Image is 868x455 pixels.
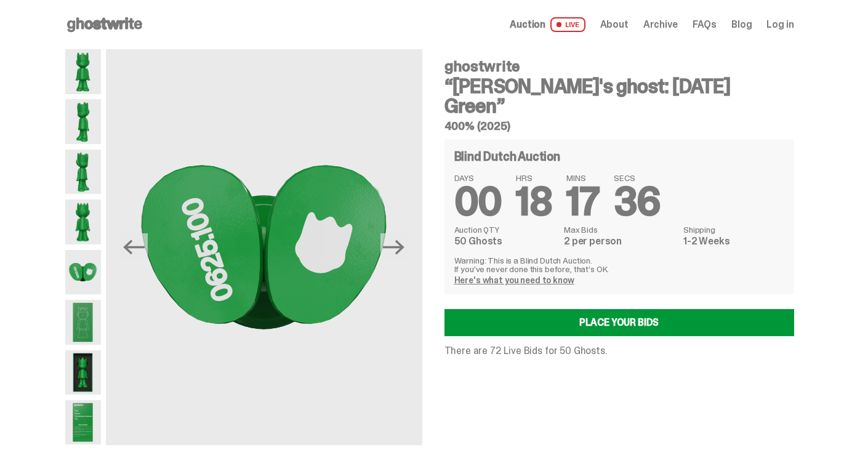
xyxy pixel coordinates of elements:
span: Auction [510,20,545,30]
a: About [600,20,629,30]
img: Schrodinger_Green_Hero_6.png [65,199,101,244]
dd: 2 per person [564,236,676,246]
a: Log in [766,20,794,30]
dt: Shipping [683,225,784,234]
h5: 400% (2025) [444,121,794,132]
img: Schrodinger_Green_Hero_1.png [65,49,101,94]
span: MINS [566,174,599,182]
a: FAQs [693,20,717,30]
dt: Max Bids [564,225,676,234]
p: Warning: This is a Blind Dutch Auction. If you’ve never done this before, that’s OK. [454,256,784,273]
a: Blog [731,20,752,30]
a: Place your Bids [444,309,794,336]
p: There are 72 Live Bids for 50 Ghosts. [444,346,794,356]
h4: ghostwrite [444,59,794,74]
img: Schrodinger_Green_Hero_13.png [65,350,101,395]
span: LIVE [550,17,585,32]
h4: Blind Dutch Auction [454,150,560,163]
span: HRS [516,174,552,182]
dt: Auction QTY [454,225,557,234]
span: 36 [614,176,661,227]
a: Auction LIVE [510,17,585,32]
img: Schrodinger_Green_Hero_2.png [65,99,101,144]
img: Schrodinger_Green_Hero_9.png [65,300,101,345]
span: DAYS [454,174,502,182]
button: Next [380,233,408,260]
img: Schrodinger_Green_Hero_7.png [65,250,101,295]
span: 17 [566,176,599,227]
span: 18 [516,176,552,227]
a: Archive [643,20,678,30]
img: Schrodinger_Green_Hero_12.png [65,400,101,445]
span: 00 [454,176,502,227]
dd: 1-2 Weeks [683,236,784,246]
dd: 50 Ghosts [454,236,557,246]
a: Here's what you need to know [454,275,574,286]
h3: “[PERSON_NAME]'s ghost: [DATE] Green” [444,76,794,116]
button: Previous [121,233,148,260]
img: Schrodinger_Green_Hero_3.png [65,150,101,195]
span: SECS [614,174,661,182]
img: Schrodinger_Green_Hero_7.png [106,49,422,445]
